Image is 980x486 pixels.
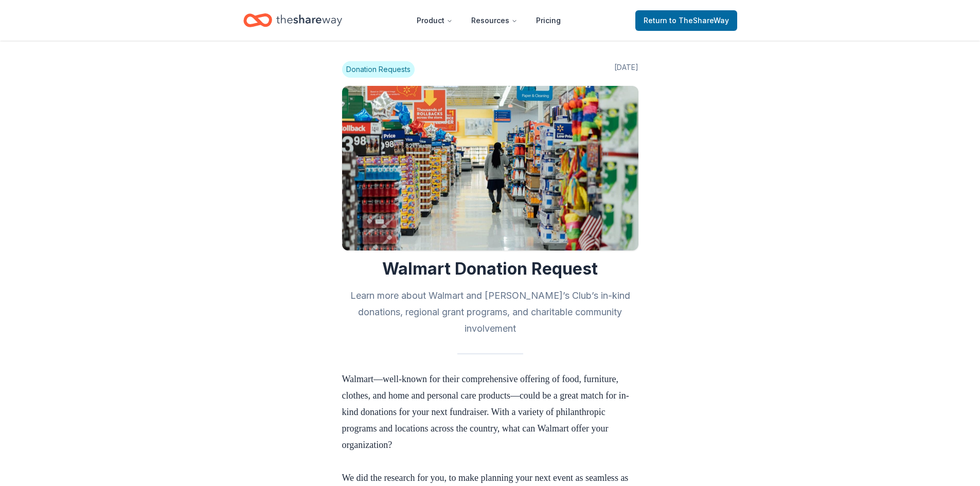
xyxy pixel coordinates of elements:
[342,371,638,470] p: Walmart—well-known for their comprehensive offering of food, furniture, clothes, and home and per...
[342,259,638,279] h1: Walmart Donation Request
[669,16,729,25] span: to TheShareWay
[463,10,526,31] button: Resources
[614,61,638,78] span: [DATE]
[644,14,729,27] span: Return
[342,61,415,78] span: Donation Requests
[635,10,737,31] a: Returnto TheShareWay
[342,86,638,250] img: Image for Walmart Donation Request
[243,8,342,32] a: Home
[528,10,569,31] a: Pricing
[408,8,569,32] nav: Main
[408,10,461,31] button: Product
[342,287,638,337] h2: Learn more about Walmart and [PERSON_NAME]’s Club’s in-kind donations, regional grant programs, a...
